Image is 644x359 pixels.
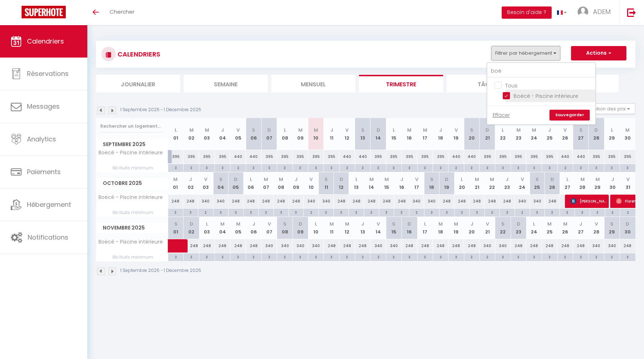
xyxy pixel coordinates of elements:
[620,172,635,194] th: 31
[293,164,308,171] div: 3
[184,150,199,163] div: 395
[480,164,495,171] div: 3
[515,209,530,215] div: 2
[371,164,386,171] div: 3
[168,118,184,150] th: 01
[267,127,271,133] abbr: D
[213,209,228,215] div: 3
[205,127,209,133] abbr: M
[361,127,364,133] abbr: S
[605,209,620,215] div: 3
[595,176,600,183] abbr: M
[236,127,240,133] abbr: V
[97,150,163,155] span: Boëcé - Piscine intérieure
[611,176,614,183] abbr: J
[464,164,479,171] div: 3
[386,150,401,163] div: 395
[464,217,479,239] th: 20
[516,127,521,133] abbr: M
[464,150,479,163] div: 440
[433,217,448,239] th: 18
[470,209,484,215] div: 3
[250,176,252,183] abbr: L
[189,127,194,133] abbr: M
[424,209,439,215] div: 3
[386,164,401,171] div: 3
[259,209,273,215] div: 3
[500,172,515,194] th: 23
[204,176,207,183] abbr: V
[545,195,560,208] div: 248
[221,127,224,133] abbr: J
[454,195,469,208] div: 248
[486,127,489,133] abbr: D
[230,150,246,163] div: 440
[27,135,56,144] span: Analytics
[199,217,215,239] th: 03
[96,75,180,92] li: Journalier
[359,75,443,92] li: Trimestre
[402,164,417,171] div: 3
[439,127,442,133] abbr: J
[273,172,289,194] th: 08
[530,209,545,215] div: 3
[407,127,411,133] abbr: M
[168,150,184,163] div: 395
[110,8,134,15] span: Chercher
[189,176,192,183] abbr: J
[262,164,277,171] div: 3
[168,209,183,215] div: 3
[22,6,66,18] img: Super Booking
[430,176,433,183] abbr: S
[289,195,304,208] div: 248
[575,172,590,194] th: 28
[230,164,245,171] div: 2
[308,150,324,163] div: 395
[379,172,394,194] th: 15
[479,217,495,239] th: 21
[548,127,551,133] abbr: J
[258,172,273,194] th: 07
[491,46,560,60] button: Filtrer par hébergement
[252,127,255,133] abbr: S
[355,164,370,171] div: 3
[454,172,469,194] th: 20
[246,164,261,171] div: 3
[168,172,183,194] th: 01
[542,118,557,150] th: 25
[589,118,604,150] th: 28
[557,150,573,163] div: 440
[604,150,620,163] div: 395
[589,150,604,163] div: 395
[487,62,596,125] div: Filtrer par hébergement
[511,150,526,163] div: 395
[355,118,371,150] th: 13
[394,172,409,194] th: 16
[578,6,588,17] img: ...
[27,102,60,111] span: Messages
[277,118,293,150] th: 08
[340,176,343,183] abbr: D
[495,164,510,171] div: 3
[274,209,289,215] div: 3
[168,195,183,208] div: 248
[330,127,333,133] abbr: J
[575,209,590,215] div: 3
[293,150,308,163] div: 395
[448,217,464,239] th: 19
[339,150,355,163] div: 440
[28,233,68,242] span: Notifications
[369,176,374,183] abbr: M
[27,69,69,78] span: Réservations
[526,164,542,171] div: 3
[243,172,258,194] th: 06
[545,172,560,194] th: 26
[228,172,243,194] th: 05
[502,127,504,133] abbr: L
[558,164,573,171] div: 2
[184,164,199,171] div: 3
[402,150,417,163] div: 395
[355,150,371,163] div: 440
[364,209,379,215] div: 3
[469,195,484,208] div: 248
